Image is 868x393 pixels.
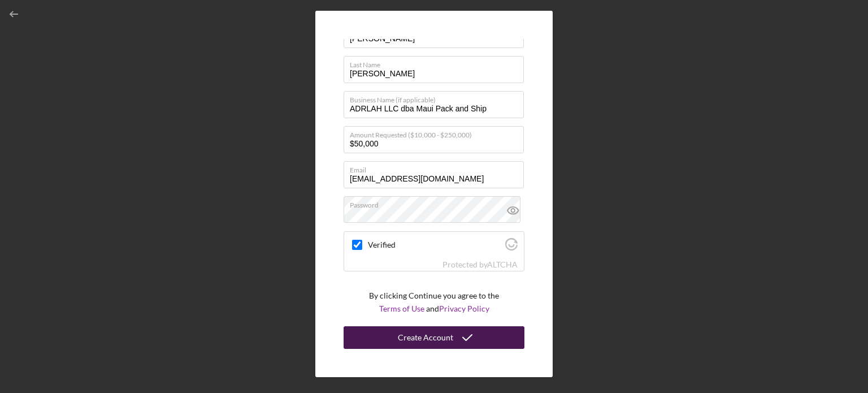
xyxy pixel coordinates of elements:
a: Privacy Policy [439,304,489,313]
label: Last Name [350,57,524,69]
a: Terms of Use [379,304,424,313]
button: Create Account [344,326,524,349]
label: Password [350,197,524,209]
a: Visit Altcha.org [487,260,518,269]
p: By clicking Continue you agree to the and [369,290,499,315]
div: Create Account [398,326,453,349]
label: Business Name (if applicable) [350,92,524,104]
a: Visit Altcha.org [505,243,518,252]
label: Verified [368,240,502,249]
label: Email [350,162,524,174]
label: Amount Requested ($10,000 - $250,000) [350,127,524,139]
div: Protected by [442,260,518,269]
